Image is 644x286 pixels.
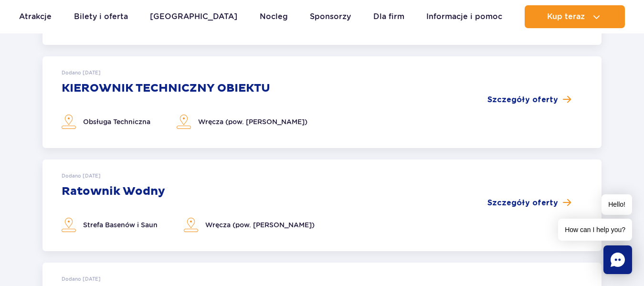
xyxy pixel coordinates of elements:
[487,197,558,209] span: Szczegóły oferty
[426,5,502,28] a: Informacje i pomoc
[62,274,380,284] p: Dodano [DATE]
[602,194,632,215] span: Hello!
[487,197,571,209] a: Szczegóły oferty
[525,5,625,28] button: Kup teraz
[19,5,52,28] a: Atrakcje
[558,219,632,241] span: How can I help you?
[62,171,315,180] p: Dodano [DATE]
[150,5,237,28] a: [GEOGRAPHIC_DATA]
[487,94,571,106] a: Szczegóły oferty
[184,218,198,232] img: localization
[62,115,150,129] li: Obsługa Techniczna
[310,5,351,28] a: Sponsorzy
[603,245,632,274] div: Chat
[177,115,307,129] li: Wręcza (pow. [PERSON_NAME])
[62,115,76,129] img: localization
[62,218,158,232] li: Strefa Basenów i Saun
[487,94,558,106] span: Szczegóły oferty
[177,115,191,129] img: localization
[547,12,585,21] span: Kup teraz
[62,184,315,199] h3: Ratownik Wodny
[74,5,128,28] a: Bilety i oferta
[373,5,404,28] a: Dla firm
[62,218,76,232] img: localization
[62,81,307,95] h3: KIEROWNIK TECHNICZNY OBIEKTU
[260,5,288,28] a: Nocleg
[184,218,315,232] li: Wręcza (pow. [PERSON_NAME])
[62,68,307,77] p: Dodano [DATE]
